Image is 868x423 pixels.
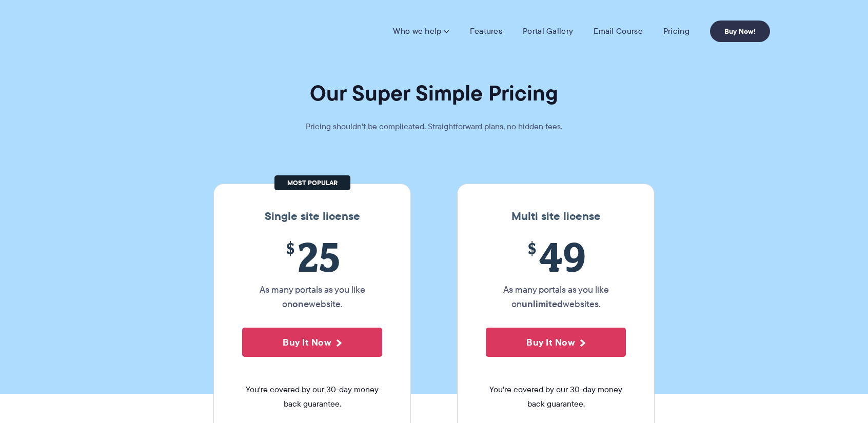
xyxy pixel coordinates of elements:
a: Portal Gallery [523,26,573,36]
strong: one [292,297,309,311]
a: Features [470,26,502,36]
button: Buy It Now [242,328,382,357]
span: You're covered by our 30-day money back guarantee. [486,382,626,411]
span: 25 [242,233,382,280]
p: As many portals as you like on website. [242,283,382,311]
a: Email Course [594,26,643,36]
a: Who we help [393,26,449,36]
h3: Single site license [224,210,400,223]
span: 49 [486,233,626,280]
h3: Multi site license [468,210,644,223]
span: You're covered by our 30-day money back guarantee. [242,382,382,411]
a: Buy Now! [710,21,770,42]
p: As many portals as you like on websites. [486,283,626,311]
p: Pricing shouldn't be complicated. Straightforward plans, no hidden fees. [280,119,588,134]
strong: unlimited [522,297,563,311]
button: Buy It Now [486,328,626,357]
a: Pricing [663,26,689,36]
